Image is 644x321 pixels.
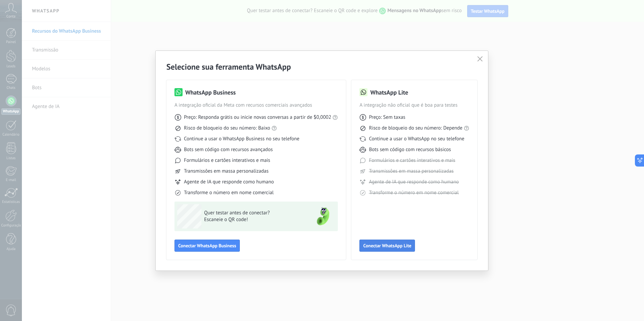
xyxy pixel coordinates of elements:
span: Risco de bloqueio do seu número: Depende [369,125,462,132]
span: Transforme o número em nome comercial [369,189,458,196]
span: Continue a usar o WhatsApp Business no seu telefone [184,136,299,142]
span: Transmissões em massa personalizadas [184,168,268,175]
span: Risco de bloqueio do seu número: Baixo [184,125,270,132]
h3: WhatsApp Business [185,88,236,97]
img: green-phone.png [311,204,335,228]
span: Continue a usar o WhatsApp no seu telefone [369,136,464,142]
button: Conectar WhatsApp Lite [359,240,415,252]
span: Bots sem código com recursos básicos [369,146,451,153]
span: Transmissões em massa personalizadas [369,168,453,175]
span: Formulários e cartões interativos e mais [184,157,270,164]
span: Formulários e cartões interativos e mais [369,157,455,164]
button: Conectar WhatsApp Business [174,240,240,252]
h3: WhatsApp Lite [370,88,408,97]
span: Bots sem código com recursos avançados [184,146,273,153]
span: Preço: Responda grátis ou inicie novas conversas a partir de $0,0002 [184,114,331,121]
span: Preço: Sem taxas [369,114,405,121]
span: A integração não oficial que é boa para testes [359,102,469,109]
span: Conectar WhatsApp Business [178,243,236,248]
span: Agente de IA que responde como humano [184,179,274,185]
span: Quer testar antes de conectar? [204,210,302,216]
h2: Selecione sua ferramenta WhatsApp [166,62,477,72]
span: Escaneie o QR code! [204,216,302,223]
span: Transforme o número em nome comercial [184,189,273,196]
span: A integração oficial da Meta com recursos comerciais avançados [174,102,338,109]
span: Conectar WhatsApp Lite [363,243,411,248]
span: Agente de IA que responde como humano [369,179,459,185]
